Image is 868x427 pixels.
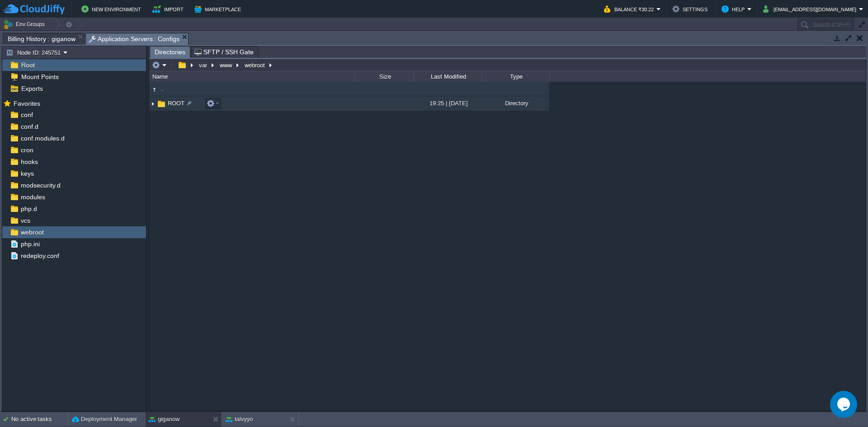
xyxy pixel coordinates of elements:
button: Help [722,4,747,14]
a: Favorites [12,100,42,107]
button: Deployment Manager [72,415,137,424]
a: webroot [19,228,45,236]
button: talvyyo [226,415,253,424]
button: webroot [243,61,267,69]
a: conf.modules.d [19,134,66,142]
button: var [198,61,209,69]
button: Settings [672,4,710,14]
div: Size [356,71,414,82]
img: AMDAwAAAACH5BAEAAAAALAAAAAABAAEAAAICRAEAOw== [149,84,159,94]
a: hooks [19,158,39,166]
button: www [218,61,234,69]
a: redeploy.conf [19,252,61,260]
button: Import [152,4,186,14]
a: php.ini [19,240,41,248]
a: vcs [19,216,32,225]
a: .. [159,85,165,93]
a: Mount Points [19,73,60,81]
img: CloudJiffy [3,4,65,15]
button: giganow [149,415,179,424]
a: modsecurity.d [19,181,62,189]
img: AMDAwAAAACH5BAEAAAAALAAAAAABAAEAAAICRAEAOw== [149,97,156,111]
a: Exports [19,84,44,93]
a: keys [19,169,35,178]
button: Node ID: 245751 [6,48,63,56]
a: cron [19,146,35,154]
span: Directories [155,47,185,58]
img: AMDAwAAAACH5BAEAAAAALAAAAAABAAEAAAICRAEAOw== [156,99,166,109]
button: [EMAIL_ADDRESS][DOMAIN_NAME] [763,4,859,14]
div: Directory [481,96,549,110]
button: Env Groups [3,18,48,31]
input: Click to enter the path [149,59,866,71]
button: Balance ₹30.22 [604,4,656,14]
a: modules [19,193,47,201]
a: ROOT [166,99,186,107]
button: New Environment [81,4,144,14]
div: Type [482,71,549,82]
div: No active tasks [11,412,68,427]
a: conf.d [19,122,40,131]
button: Marketplace [194,4,244,14]
span: Application Servers : Configs [89,33,180,45]
div: Name [150,71,355,82]
div: Last Modified [415,71,481,82]
a: Root [19,61,36,69]
span: Favorites [12,99,42,108]
iframe: chat widget [830,391,859,418]
span: Billing History : giganow [8,33,75,44]
span: SFTP / SSH Gate [194,47,254,57]
a: conf [19,111,34,119]
a: php.d [19,205,38,213]
div: 19:25 | [DATE] [414,96,481,110]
